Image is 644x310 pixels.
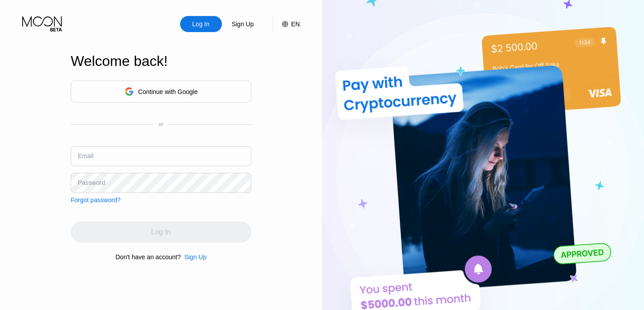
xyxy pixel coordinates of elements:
div: Forgot password? [71,196,121,204]
div: Sign Up [184,253,206,261]
div: EN [273,16,300,32]
div: Don't have an account? [116,253,181,261]
div: Welcome back! [71,53,251,69]
div: Log In [180,16,222,32]
div: EN [291,20,300,28]
div: Sign Up [181,253,206,261]
div: or [159,121,164,127]
div: Sign Up [231,20,255,29]
div: Log In [191,20,210,29]
div: Password [78,179,105,186]
div: Email [78,152,93,159]
div: Continue with Google [138,88,198,95]
div: Sign Up [222,16,264,32]
div: Continue with Google [71,81,251,102]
